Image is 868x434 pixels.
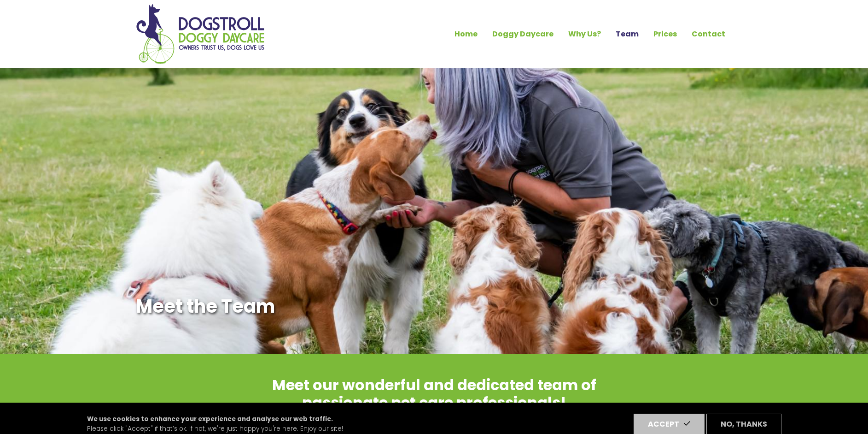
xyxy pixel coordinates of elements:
p: Please click "Accept" if that’s ok. If not, we're just happy you're here. Enjoy our site! [87,415,343,434]
a: Prices [646,26,684,42]
h2: Meet our wonderful and dedicated team of passionate pet care professionals! [260,376,608,425]
a: Doggy Daycare [485,26,561,42]
a: Home [447,26,485,42]
strong: We use cookies to enhance your experience and analyse our web traffic. [87,415,333,423]
a: Contact [684,26,733,42]
a: Why Us? [561,26,608,42]
img: Home [136,4,265,64]
a: Team [608,26,646,42]
h1: Meet the Team [136,295,479,317]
